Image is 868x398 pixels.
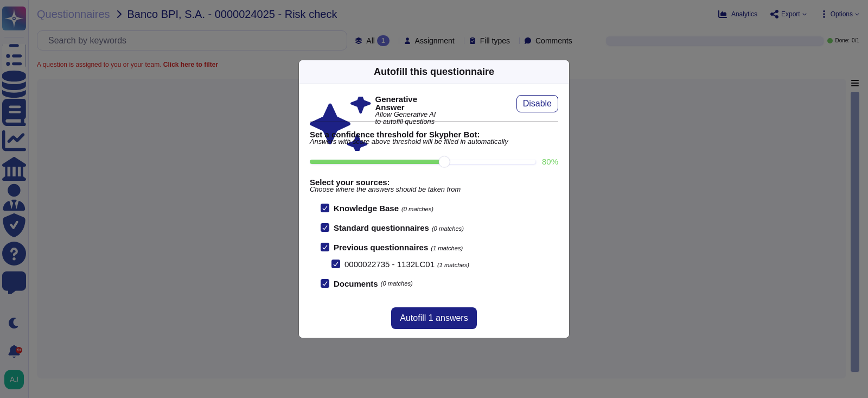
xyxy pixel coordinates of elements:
span: Answers with score above threshold will be filled in automatically [310,138,558,146]
b: Generative Answer [375,95,437,111]
span: 0000022735 - 1132LC01 [344,260,435,269]
label: 80 % [542,157,558,166]
button: Autofill 1 answers [391,307,476,329]
button: Disable [516,95,558,112]
b: Standard questionnaires [334,223,429,232]
b: Documents [334,280,378,288]
span: (0 matches) [401,206,433,212]
b: Select your sources: [310,178,558,186]
div: Autofill this questionnaire [374,65,494,79]
span: (1 matches) [431,245,463,251]
span: Autofill 1 answers [400,314,468,323]
b: Knowledge Base [334,204,399,213]
span: (0 matches) [381,281,413,287]
b: Previous questionnaires [334,243,428,252]
span: (0 matches) [432,225,464,232]
span: Choose where the answers should be taken from [310,186,558,193]
b: Set a confidence threshold for Skypher Bot: [310,130,558,138]
span: (1 matches) [437,262,469,268]
span: Disable [523,99,552,108]
span: Allow Generative AI to autofill questions [375,111,437,125]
